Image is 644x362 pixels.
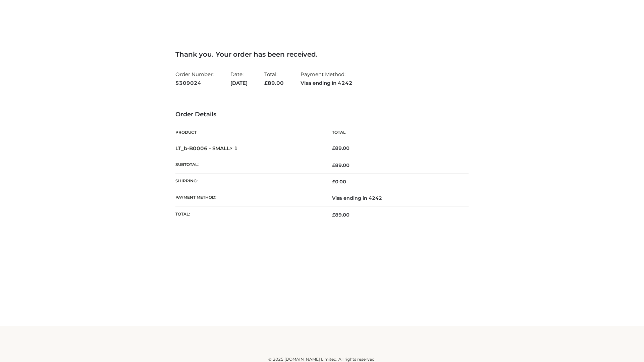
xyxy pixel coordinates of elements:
li: Payment Method: [301,68,353,89]
span: 89.00 [264,80,284,86]
th: Total [322,125,469,140]
th: Total: [175,206,322,223]
bdi: 0.00 [332,179,346,185]
th: Shipping: [175,174,322,190]
strong: 5309024 [175,79,214,87]
h3: Thank you. Your order has been received. [175,50,469,58]
strong: × 1 [230,145,238,152]
span: £ [264,80,268,86]
li: Date: [230,68,248,89]
th: Subtotal: [175,157,322,173]
th: Product [175,125,322,140]
th: Payment method: [175,190,322,206]
span: £ [332,212,335,218]
span: 89.00 [332,212,350,218]
span: £ [332,145,335,151]
bdi: 89.00 [332,145,350,151]
strong: LT_b-B0006 - SMALL [175,145,238,152]
span: 89.00 [332,162,350,168]
li: Order Number: [175,68,214,89]
li: Total: [264,68,284,89]
strong: [DATE] [230,79,248,87]
span: £ [332,179,335,185]
h3: Order Details [175,111,469,118]
span: £ [332,162,335,168]
td: Visa ending in 4242 [322,190,469,206]
strong: Visa ending in 4242 [301,79,353,87]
